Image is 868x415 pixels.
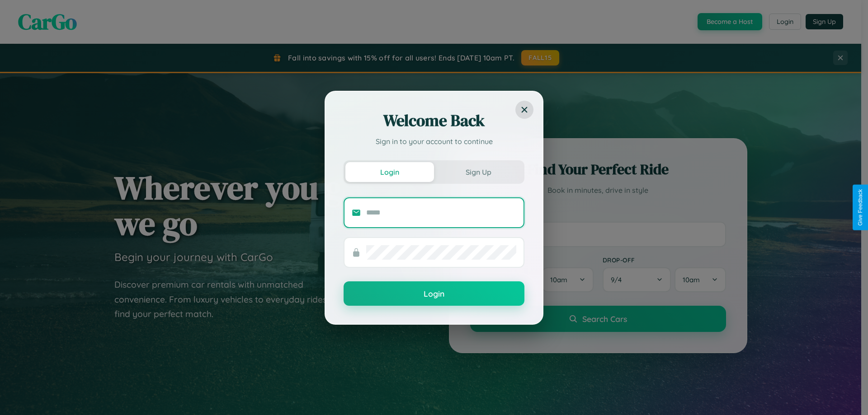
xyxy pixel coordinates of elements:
[434,162,523,182] button: Sign Up
[344,136,524,147] p: Sign in to your account to continue
[345,162,434,182] button: Login
[344,281,524,306] button: Login
[857,189,863,226] div: Give Feedback
[344,110,524,131] h2: Welcome Back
